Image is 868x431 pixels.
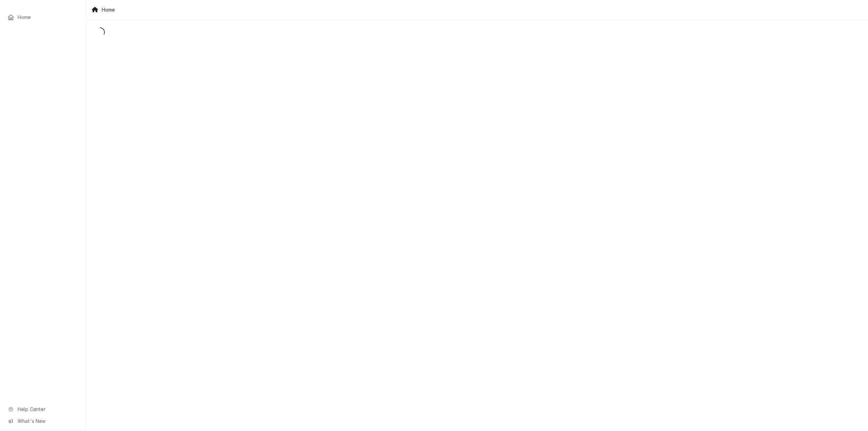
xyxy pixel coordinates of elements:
[4,12,82,23] a: Home
[18,417,78,425] span: What's New
[18,406,78,413] span: Help Center
[87,19,868,48] div: Dashboard
[4,404,82,415] a: Go to Help Center
[18,14,79,21] span: Home
[4,415,82,427] a: Go to What's New
[95,25,105,40] span: Loading...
